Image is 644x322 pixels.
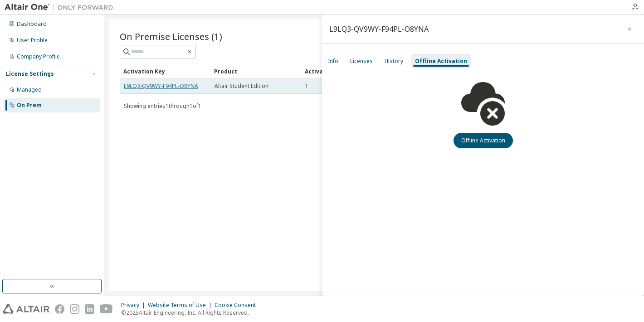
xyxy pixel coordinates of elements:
[100,304,113,314] img: youtube.svg
[17,37,48,44] div: User Profile
[121,302,148,309] div: Privacy
[55,304,64,314] img: facebook.svg
[17,102,42,109] div: On Prem
[215,302,261,309] div: Cookie Consent
[329,25,429,33] div: L9LQ3-QV9WY-F94PL-O8YNA
[305,83,308,90] span: 1
[350,58,373,65] div: Licenses
[6,70,54,78] div: License Settings
[148,302,215,309] div: Website Terms of Use
[124,82,198,90] a: L9LQ3-QV9WY-F94PL-O8YNA
[124,102,201,110] span: Showing entries 1 through 1 of 1
[385,58,403,65] div: History
[70,304,79,314] img: instagram.svg
[415,58,467,65] div: Offline Activation
[454,133,513,148] button: Offline Activation
[85,304,94,314] img: linkedin.svg
[3,304,49,314] img: altair_logo.svg
[123,64,207,78] div: Activation Key
[5,3,118,12] img: Altair One
[121,309,261,317] p: © 2025 Altair Engineering, Inc. All Rights Reserved.
[120,30,222,43] span: On Premise Licenses (1)
[17,20,47,28] div: Dashboard
[215,83,268,90] span: Altair Student Edition
[305,64,388,78] div: Activation Allowed
[328,58,338,65] div: Info
[17,53,60,60] div: Company Profile
[17,86,42,93] div: Managed
[214,64,298,78] div: Product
